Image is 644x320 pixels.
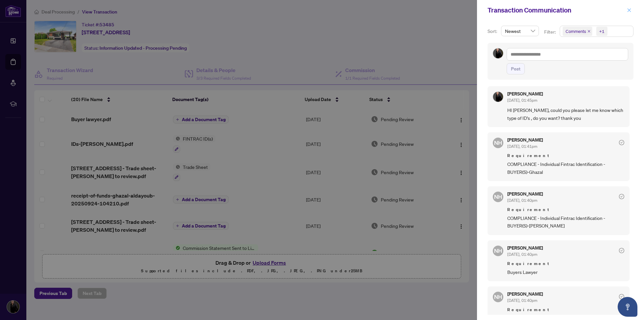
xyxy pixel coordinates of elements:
[619,140,624,145] span: check-circle
[507,246,543,250] h5: [PERSON_NAME]
[599,28,604,35] div: +1
[505,26,535,36] span: Newest
[507,198,537,203] span: [DATE], 01:40pm
[507,214,624,230] span: COMPLIANCE - Individual Fintrac Identification - BUYER(S)-[PERSON_NAME]
[507,192,543,196] h5: [PERSON_NAME]
[627,8,631,13] span: close
[619,294,624,299] span: check-circle
[493,48,503,58] img: Profile Icon
[507,152,624,159] span: Requirement
[587,30,591,33] span: close
[566,28,586,35] span: Comments
[488,5,625,15] div: Transaction Communication
[507,106,624,122] span: HI [PERSON_NAME], could you please let me know which type of ID's , do you want? thank you
[507,92,543,96] h5: [PERSON_NAME]
[488,28,498,35] p: Sort:
[507,298,537,303] span: [DATE], 01:40pm
[494,247,502,255] span: NH
[619,194,624,199] span: check-circle
[494,293,502,301] span: NH
[619,248,624,253] span: check-circle
[507,252,537,257] span: [DATE], 01:40pm
[493,92,503,102] img: Profile Icon
[507,160,624,176] span: COMPLIANCE - Individual Fintrac Identification - BUYER(S)-Ghazal
[563,27,592,36] span: Comments
[618,297,637,317] button: Open asap
[507,260,624,267] span: Requirement
[544,28,557,36] p: Filter:
[507,138,543,142] h5: [PERSON_NAME]
[494,139,502,147] span: NH
[507,292,543,296] h5: [PERSON_NAME]
[507,63,525,74] button: Post
[507,98,537,103] span: [DATE], 01:45pm
[507,206,624,213] span: Requirement
[507,144,537,149] span: [DATE], 01:41pm
[507,307,624,313] span: Requirement
[507,268,624,276] span: Buyers Lawyer
[494,193,502,201] span: NH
